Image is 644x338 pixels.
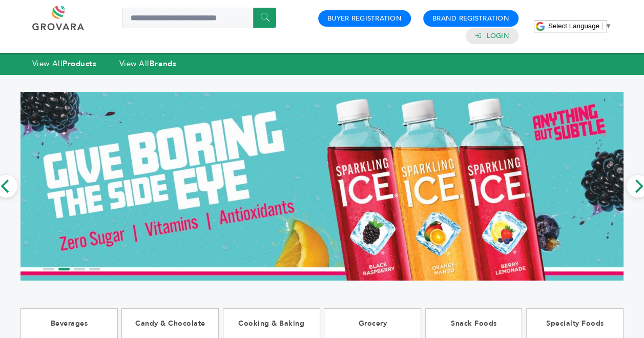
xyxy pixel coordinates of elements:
strong: Products [63,58,96,69]
li: Page dot 1 [43,268,54,270]
li: Page dot 3 [74,268,85,270]
a: Brand Registration [432,14,509,23]
li: Page dot 2 [58,268,70,270]
li: Page dot 4 [89,268,100,270]
span: ▼ [605,22,612,30]
a: View AllProducts [32,58,97,69]
span: Select Language [548,22,599,30]
strong: Brands [150,58,176,69]
a: Buyer Registration [327,14,402,23]
input: Search a product or brand... [122,8,276,28]
a: View AllBrands [119,58,177,69]
img: Marketplace Top Banner 2 [20,92,624,281]
span: ​ [602,22,603,30]
a: Login [486,31,509,41]
a: Select Language​ [548,22,612,30]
